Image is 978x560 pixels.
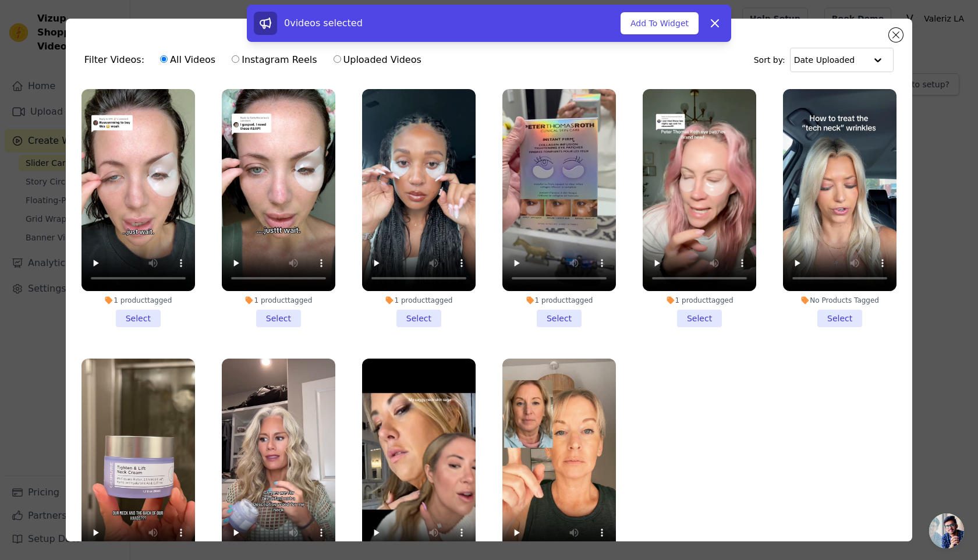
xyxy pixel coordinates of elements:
[754,48,894,72] div: Sort by:
[783,296,897,305] div: No Products Tagged
[333,52,422,68] label: Uploaded Videos
[929,513,964,548] a: Open chat
[284,17,363,29] span: 0 videos selected
[502,296,616,305] div: 1 product tagged
[81,296,195,305] div: 1 product tagged
[643,296,756,305] div: 1 product tagged
[621,12,699,34] button: Add To Widget
[362,296,476,305] div: 1 product tagged
[160,52,216,68] label: All Videos
[231,52,317,68] label: Instagram Reels
[84,47,428,73] div: Filter Videos:
[222,296,335,305] div: 1 product tagged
